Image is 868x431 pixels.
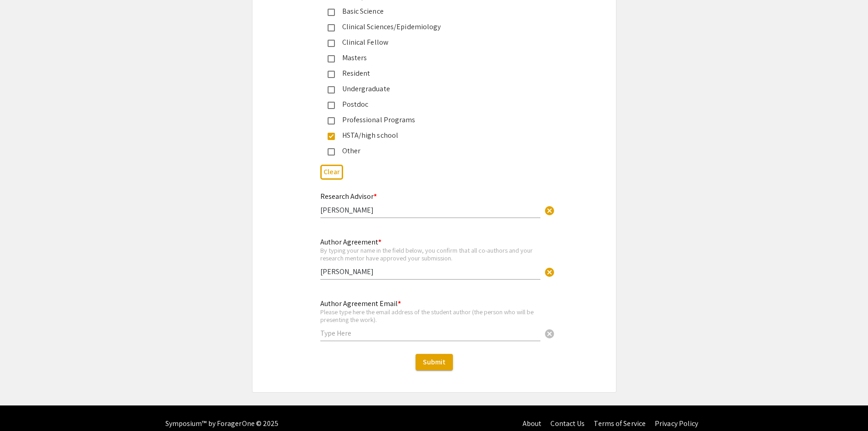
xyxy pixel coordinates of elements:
[320,237,381,247] mat-label: Author Agreement
[320,299,401,308] mat-label: Author Agreement Email
[416,354,453,370] button: Submit
[335,83,526,94] div: Undergraduate
[594,419,646,428] a: Terms of Service
[320,246,540,262] div: By typing your name in the field below, you confirm that all co-authors and your research mentor ...
[335,21,526,32] div: Clinical Sciences/Epidemiology
[320,192,377,201] mat-label: Research Advisor
[540,324,559,342] button: Clear
[540,262,559,280] button: Clear
[540,201,559,219] button: Clear
[423,357,446,367] span: Submit
[320,267,540,276] input: Type Here
[523,419,542,428] a: About
[335,145,526,156] div: Other
[320,205,540,215] input: Type Here
[320,308,540,324] div: Please type here the email address of the student author (the person who will be presenting the w...
[335,37,526,48] div: Clinical Fellow
[320,328,540,338] input: Type Here
[335,130,526,141] div: HSTA/high school
[7,390,39,424] iframe: Chat
[335,52,526,63] div: Masters
[320,165,343,180] button: Clear
[544,267,555,278] span: cancel
[335,99,526,110] div: Postdoc
[550,419,585,428] a: Contact Us
[544,205,555,216] span: cancel
[544,328,555,339] span: cancel
[335,6,526,17] div: Basic Science
[335,68,526,79] div: Resident
[335,114,526,125] div: Professional Programs
[655,419,698,428] a: Privacy Policy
